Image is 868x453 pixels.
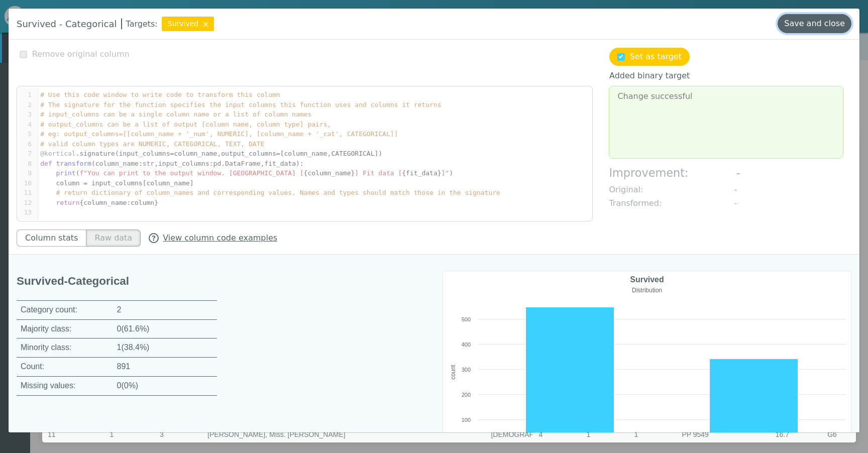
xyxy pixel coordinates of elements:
[86,230,141,247] div: Raw data
[59,19,63,30] span: -
[778,14,851,33] button: Save and close
[163,233,277,243] u: View column code examples
[149,233,159,243] img: icon-help.svg
[17,19,56,29] span: Survived
[65,19,117,30] span: Categorical
[126,18,158,30] p: Targets:
[17,230,86,247] div: Column stats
